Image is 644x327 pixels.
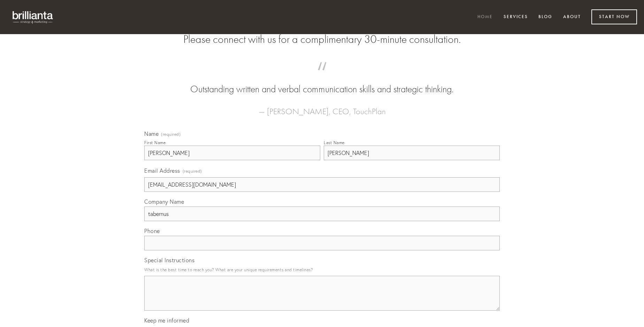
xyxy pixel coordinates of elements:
[155,69,489,96] blockquote: Outstanding written and verbal communication skills and strategic thinking.
[144,33,500,46] h2: Please connect with us for a complimentary 30-minute consultation.
[144,140,166,145] div: First Name
[155,96,489,118] figcaption: — [PERSON_NAME], CEO, TouchPlan
[144,130,159,137] span: Name
[499,11,532,23] a: Services
[144,167,180,174] span: Email Address
[591,9,637,24] a: Start Now
[144,265,500,274] p: What is the best time to reach you? What are your unique requirements and timelines?
[161,132,181,137] span: (required)
[473,11,497,23] a: Home
[155,69,489,83] span: “
[324,140,345,145] div: Last Name
[534,11,557,23] a: Blog
[144,198,184,205] span: Company Name
[559,11,585,23] a: About
[144,257,194,264] span: Special Instructions
[183,166,202,176] span: (required)
[7,7,59,27] img: brillianta - research, strategy, marketing
[144,317,189,324] span: Keep me informed
[144,227,160,234] span: Phone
